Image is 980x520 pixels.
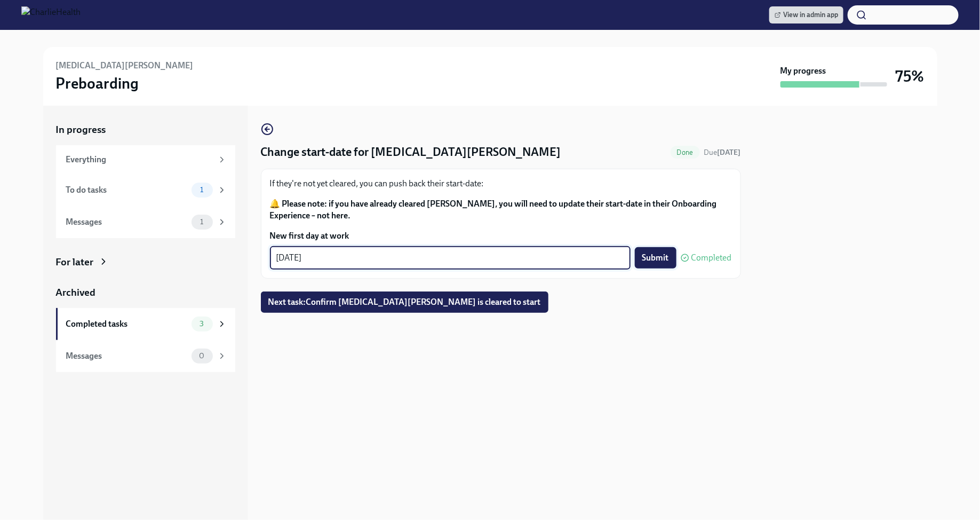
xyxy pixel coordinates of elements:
a: View in admin app [769,6,843,23]
h3: 75% [896,67,925,86]
a: Archived [56,286,235,300]
a: Completed tasks3 [56,308,235,340]
label: New first day at work [270,230,732,242]
textarea: [DATE] [276,251,624,264]
a: Messages1 [56,206,235,238]
strong: 🔔 Please note: if you have already cleared [PERSON_NAME], you will need to update their start-dat... [270,199,717,220]
p: If they're not yet cleared, you can push back their start-date: [270,178,732,190]
h4: Change start-date for [MEDICAL_DATA][PERSON_NAME] [261,144,561,160]
div: Messages [66,216,187,228]
div: To do tasks [66,184,187,196]
strong: [DATE] [718,148,741,157]
a: Messages0 [56,340,235,372]
h3: Preboarding [56,74,139,93]
span: Submit [642,253,669,263]
span: Completed [691,254,732,262]
div: Messages [66,350,187,362]
div: Completed tasks [66,318,187,330]
span: 1 [194,186,210,194]
img: CharlieHealth [21,6,81,23]
a: For later [56,255,235,269]
span: 3 [193,320,210,328]
span: August 27th, 2025 08:00 [704,147,741,157]
a: Everything [56,145,235,174]
span: 0 [193,352,211,360]
button: Next task:Confirm [MEDICAL_DATA][PERSON_NAME] is cleared to start [261,291,548,313]
div: Everything [66,154,213,166]
span: Done [671,148,700,156]
div: For later [56,255,94,269]
button: Submit [635,247,676,269]
span: 1 [194,218,210,226]
span: Next task : Confirm [MEDICAL_DATA][PERSON_NAME] is cleared to start [268,297,541,308]
strong: My progress [780,65,826,77]
a: In progress [56,123,235,137]
span: Due [704,148,741,157]
a: To do tasks1 [56,174,235,206]
h6: [MEDICAL_DATA][PERSON_NAME] [56,60,194,72]
span: View in admin app [775,10,838,20]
